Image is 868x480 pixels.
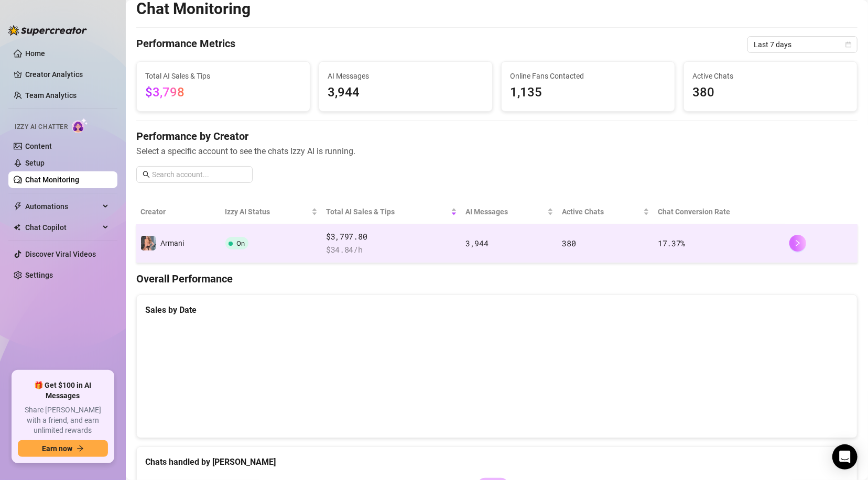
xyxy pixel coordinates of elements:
[18,440,108,457] button: Earn nowarrow-right
[658,238,685,248] span: 17.37 %
[25,49,45,58] a: Home
[328,83,484,103] span: 3,944
[136,145,858,158] span: Select a specific account to see the chats Izzy AI is running.
[25,142,52,150] a: Content
[562,206,641,217] span: Active Chats
[15,122,68,132] span: Izzy AI Chatter
[25,198,100,215] span: Automations
[136,36,235,53] h4: Performance Metrics
[25,159,45,167] a: Setup
[14,224,20,231] img: Chat Copilot
[225,206,310,217] span: Izzy AI Status
[152,169,246,180] input: Search account...
[654,200,785,224] th: Chat Conversion Rate
[136,200,221,224] th: Creator
[461,200,558,224] th: AI Messages
[558,200,654,224] th: Active Chats
[326,244,457,256] span: $ 34.84 /h
[77,445,84,452] span: arrow-right
[25,91,77,100] a: Team Analytics
[562,238,576,248] span: 380
[794,239,801,247] span: right
[510,70,666,82] span: Online Fans Contacted
[328,70,484,82] span: AI Messages
[221,200,322,224] th: Izzy AI Status
[25,176,79,184] a: Chat Monitoring
[136,271,858,286] h4: Overall Performance
[42,444,72,453] span: Earn now
[72,118,88,133] img: AI Chatter
[25,219,100,236] span: Chat Copilot
[14,202,22,211] span: thunderbolt
[160,239,184,247] span: Armani
[145,303,849,317] div: Sales by Date
[237,239,245,247] span: On
[326,206,449,217] span: Total AI Sales & Tips
[692,70,849,82] span: Active Chats
[145,70,301,82] span: Total AI Sales & Tips
[25,271,53,279] a: Settings
[8,25,87,36] img: logo-BBDzfeDw.svg
[754,37,851,52] span: Last 7 days
[18,405,108,436] span: Share [PERSON_NAME] with a friend, and earn unlimited rewards
[18,380,108,401] span: 🎁 Get $100 in AI Messages
[326,231,457,243] span: $3,797.80
[465,206,545,217] span: AI Messages
[25,66,109,83] a: Creator Analytics
[510,83,666,103] span: 1,135
[145,85,185,100] span: $3,798
[143,171,150,178] span: search
[692,83,849,103] span: 380
[141,236,156,250] img: Armani
[25,250,96,258] a: Discover Viral Videos
[136,129,858,144] h4: Performance by Creator
[465,238,489,248] span: 3,944
[845,41,852,48] span: calendar
[322,200,461,224] th: Total AI Sales & Tips
[832,444,858,470] div: Open Intercom Messenger
[789,235,806,252] button: right
[145,455,849,468] div: Chats handled by [PERSON_NAME]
